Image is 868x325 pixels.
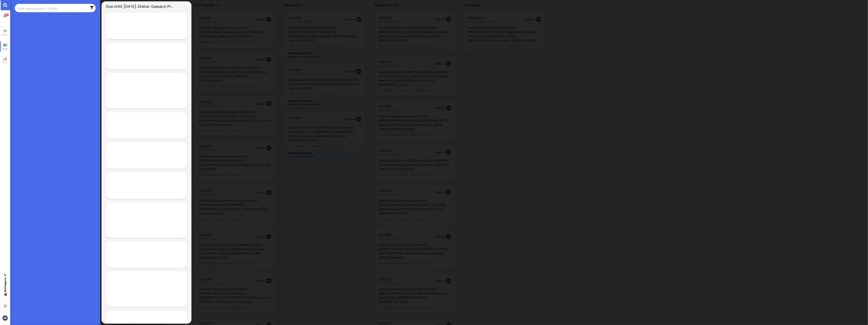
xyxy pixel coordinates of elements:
span: Due until: [DATE]; Status: Queue,In progress,Parked [106,4,176,9]
img: You [3,315,8,320]
input: Enter query or press / to filter [17,6,87,11]
span: 💼 Workspace: IT [3,292,7,302]
span: Board [1,33,10,36]
span: 97 [6,13,9,16]
span: Team [1,47,10,50]
span: Stats [1,61,9,64]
